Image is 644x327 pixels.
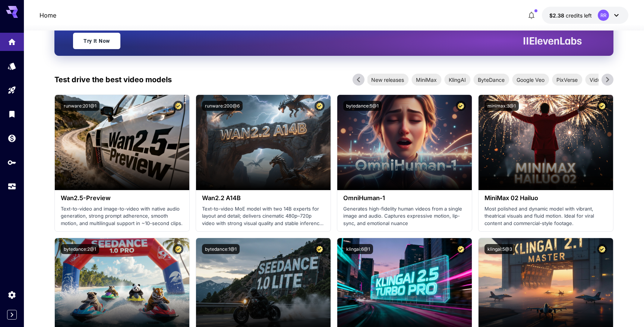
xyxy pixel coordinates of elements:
[7,86,16,95] div: Playground
[202,195,325,202] h3: Wan2.2 A14B
[444,76,470,84] span: KlingAI
[411,74,441,86] div: MiniMax
[484,205,607,227] p: Most polished and dynamic model with vibrant, theatrical visuals and fluid motion. Ideal for vira...
[598,10,609,21] div: RR
[7,35,16,44] div: Home
[337,95,472,190] img: alt
[585,76,605,84] span: Vidu
[202,205,325,227] p: Text-to-video MoE model with two 14B experts for layout and detail; delivers cinematic 480p–720p ...
[173,244,183,254] button: Certified Model – Vetted for best performance and includes a commercial license.
[61,244,99,254] button: bytedance:2@1
[7,182,16,191] div: Usage
[585,74,605,86] div: Vidu
[473,74,509,86] div: ByteDance
[196,95,331,190] img: alt
[40,11,56,20] a: Home
[597,244,607,254] button: Certified Model – Vetted for best performance and includes a commercial license.
[7,59,16,68] div: Models
[549,12,566,19] span: $2.38
[343,195,466,202] h3: OmniHuman‑1
[7,158,16,167] div: API Keys
[484,101,519,111] button: minimax:3@1
[315,244,325,254] button: Certified Model – Vetted for best performance and includes a commercial license.
[315,101,325,111] button: Certified Model – Vetted for best performance and includes a commercial license.
[484,244,515,254] button: klingai:5@3
[479,95,613,190] img: alt
[367,74,408,86] div: New releases
[549,12,592,19] div: $2.37679
[202,101,243,111] button: runware:200@6
[7,290,16,299] div: Settings
[473,76,509,84] span: ByteDance
[202,244,240,254] button: bytedance:1@1
[566,12,592,19] span: credits left
[7,134,16,143] div: Wallet
[343,205,466,227] p: Generates high-fidelity human videos from a single image and audio. Captures expressive motion, l...
[54,74,172,85] p: Test drive the best video models
[456,244,466,254] button: Certified Model – Vetted for best performance and includes a commercial license.
[411,76,441,84] span: MiniMax
[61,195,183,202] h3: Wan2.5-Preview
[484,195,607,202] h3: MiniMax 02 Hailuo
[55,95,189,190] img: alt
[512,74,549,86] div: Google Veo
[7,109,16,119] div: Library
[552,74,582,86] div: PixVerse
[597,101,607,111] button: Certified Model – Vetted for best performance and includes a commercial license.
[343,101,382,111] button: bytedance:5@1
[61,101,100,111] button: runware:201@1
[542,7,628,24] button: $2.37679RR
[552,76,582,84] span: PixVerse
[40,11,56,20] nav: breadcrumb
[61,205,183,227] p: Text-to-video and image-to-video with native audio generation, strong prompt adherence, smooth mo...
[444,74,470,86] div: KlingAI
[173,101,183,111] button: Certified Model – Vetted for best performance and includes a commercial license.
[512,76,549,84] span: Google Veo
[7,310,17,320] button: Expand sidebar
[73,33,120,49] a: Try It Now
[343,244,373,254] button: klingai:6@1
[367,76,408,84] span: New releases
[456,101,466,111] button: Certified Model – Vetted for best performance and includes a commercial license.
